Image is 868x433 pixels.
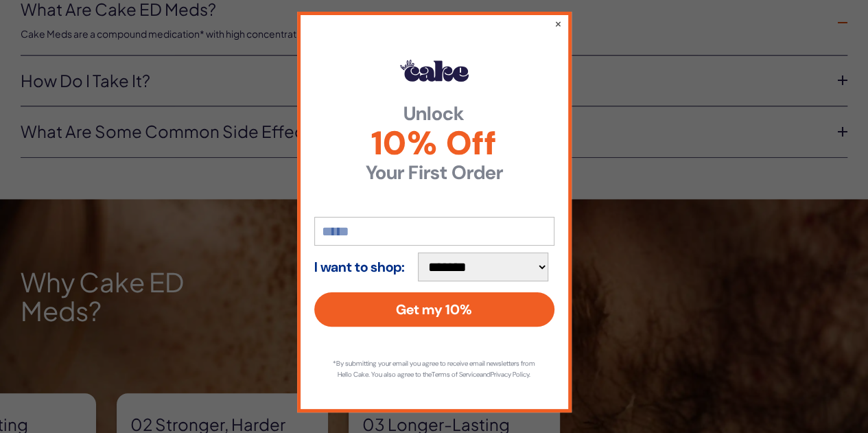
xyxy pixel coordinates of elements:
[432,370,480,379] a: Terms of Service
[328,358,541,380] p: *By submitting your email you agree to receive email newsletters from Hello Cake. You also agree ...
[535,224,551,240] keeper-lock: Open Keeper Popup
[314,292,554,327] button: Get my 10%
[491,370,529,379] a: Privacy Policy
[314,104,554,124] strong: Unlock
[400,60,469,82] img: Hello Cake
[554,16,562,30] button: ×
[314,163,554,183] strong: Your First Order
[314,127,554,160] span: 10% Off
[314,259,405,274] strong: I want to shop:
